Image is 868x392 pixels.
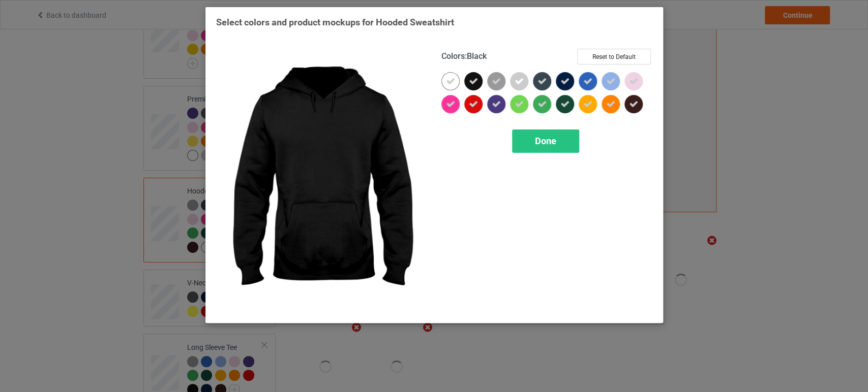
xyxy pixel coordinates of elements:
h4: : [441,51,487,62]
img: regular.jpg [216,49,427,312]
span: Select colors and product mockups for Hooded Sweatshirt [216,17,454,27]
span: Colors [441,51,465,61]
span: Done [535,136,556,146]
span: Black [467,51,487,61]
button: Reset to Default [577,49,651,64]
